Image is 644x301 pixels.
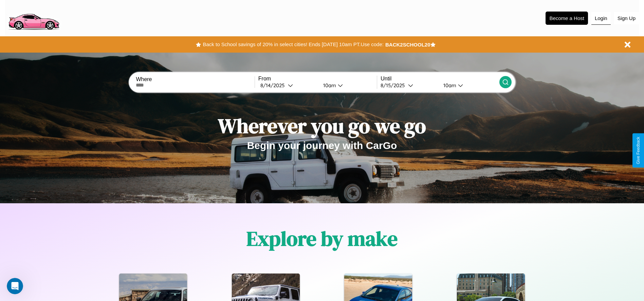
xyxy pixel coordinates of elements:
button: Back to School savings of 20% in select cities! Ends [DATE] 10am PT.Use code: [201,40,385,49]
button: Login [591,12,611,25]
button: Become a Host [546,12,588,25]
button: 10am [318,82,377,89]
div: 10am [440,82,458,89]
b: BACK2SCHOOL20 [385,42,430,48]
button: 8/14/2025 [258,82,318,89]
div: Give Feedback [636,137,641,164]
div: 8 / 14 / 2025 [260,82,288,89]
div: 10am [320,82,338,89]
label: From [258,76,377,82]
img: logo [5,3,62,32]
div: 8 / 15 / 2025 [381,82,408,89]
label: Where [136,76,254,82]
h1: Explore by make [246,225,398,252]
button: Sign Up [614,12,639,24]
label: Until [381,76,499,82]
button: 10am [438,82,499,89]
iframe: Intercom live chat [7,278,23,294]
